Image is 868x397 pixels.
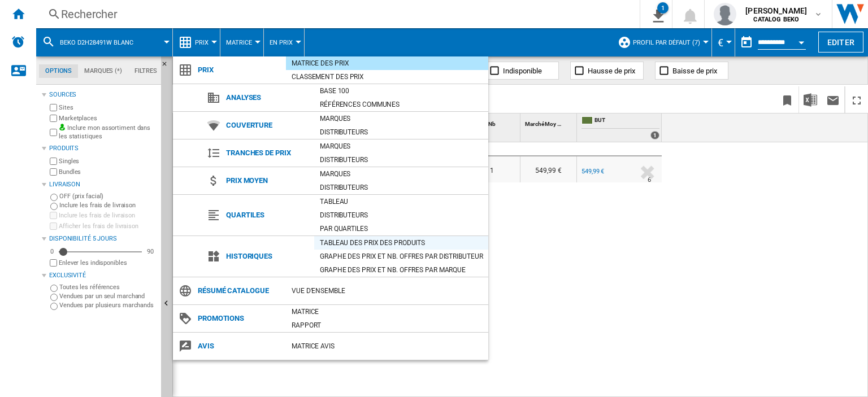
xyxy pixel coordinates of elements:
[314,223,488,234] div: Par quartiles
[314,251,488,262] div: Graphe des prix et nb. offres par distributeur
[220,173,314,189] span: Prix moyen
[314,182,488,193] div: Distributeurs
[314,210,488,221] div: Distributeurs
[314,99,488,110] div: Références communes
[220,207,314,223] span: Quartiles
[192,338,286,354] span: Avis
[314,85,488,97] div: Base 100
[192,62,286,78] span: Prix
[314,264,488,276] div: Graphe des prix et nb. offres par marque
[314,237,488,248] div: Tableau des prix des produits
[286,285,488,296] div: Vue d'ensemble
[220,117,314,133] span: Couverture
[192,311,286,326] span: Promotions
[314,113,488,124] div: Marques
[314,196,488,207] div: Tableau
[314,141,488,152] div: Marques
[286,341,488,352] div: Matrice AVIS
[286,320,488,331] div: Rapport
[286,71,488,82] div: Classement des prix
[220,145,314,161] span: Tranches de prix
[314,168,488,180] div: Marques
[220,90,314,106] span: Analyses
[192,283,286,299] span: Résumé catalogue
[314,154,488,165] div: Distributeurs
[286,58,488,69] div: Matrice des prix
[314,126,488,138] div: Distributeurs
[286,306,488,317] div: Matrice
[220,248,314,264] span: Historiques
